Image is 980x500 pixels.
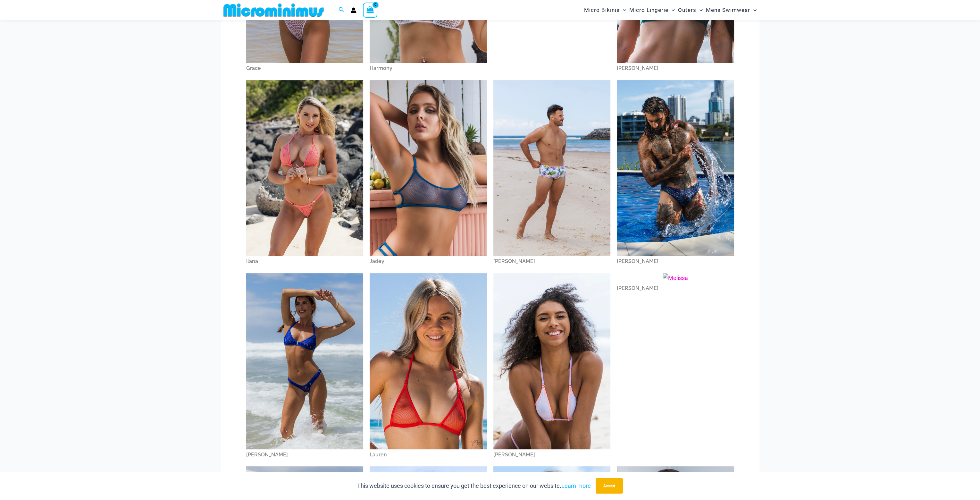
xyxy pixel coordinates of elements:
[617,63,734,74] div: [PERSON_NAME]
[582,2,628,18] a: Micro BikinisMenu ToggleMenu Toggle
[370,256,487,267] div: Jadey
[363,3,378,17] a: View Shopping Cart, empty
[750,2,757,18] span: Menu Toggle
[617,80,734,267] a: Jay[PERSON_NAME]
[246,80,364,267] a: IlanaIlana
[493,273,611,460] a: Mel[PERSON_NAME]
[351,7,356,13] a: Account icon link
[629,2,668,18] span: Micro Lingerie
[370,63,487,74] div: Harmony
[370,80,487,256] img: Jadey
[339,6,344,14] a: Search icon link
[493,80,611,256] img: James
[584,2,620,18] span: Micro Bikinis
[246,273,364,449] img: Kati
[493,449,611,460] div: [PERSON_NAME]
[617,283,734,294] div: [PERSON_NAME]
[246,63,364,74] div: Grace
[493,256,611,267] div: [PERSON_NAME]
[617,80,734,256] img: Jay
[246,273,364,460] a: Kati[PERSON_NAME]
[246,256,364,267] div: Ilana
[696,2,703,18] span: Menu Toggle
[620,2,626,18] span: Menu Toggle
[561,482,591,489] a: Learn more
[628,2,676,18] a: Micro LingerieMenu ToggleMenu Toggle
[617,273,734,294] a: Melissa[PERSON_NAME]
[370,273,487,449] img: Lauren
[668,2,675,18] span: Menu Toggle
[493,273,611,449] img: Mel
[370,449,487,460] div: Lauren
[663,273,688,283] img: Melissa
[678,2,696,18] span: Outers
[246,80,364,256] img: Ilana
[370,80,487,267] a: JadeyJadey
[357,481,591,491] p: This website uses cookies to ensure you get the best experience on our website.
[704,2,758,18] a: Mens SwimwearMenu ToggleMenu Toggle
[370,273,487,460] a: LaurenLauren
[596,478,623,494] button: Accept
[582,1,759,19] nav: Site Navigation
[617,256,734,267] div: [PERSON_NAME]
[676,2,704,18] a: OutersMenu ToggleMenu Toggle
[706,2,750,18] span: Mens Swimwear
[246,449,364,460] div: [PERSON_NAME]
[493,80,611,267] a: James[PERSON_NAME]
[221,3,326,17] img: MM SHOP LOGO FLAT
